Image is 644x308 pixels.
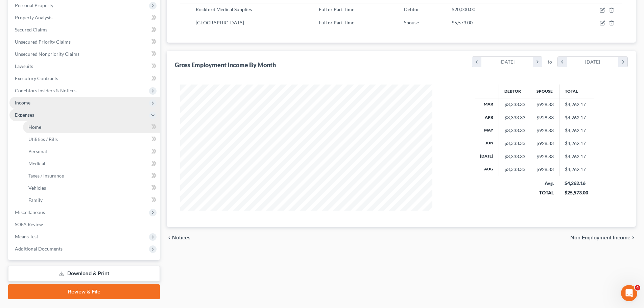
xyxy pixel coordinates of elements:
div: [DATE] [567,57,619,67]
a: Home [23,121,160,133]
div: $928.83 [536,127,554,134]
div: $928.83 [536,140,554,147]
span: Miscellaneous [15,209,45,215]
a: Utilities / Bills [23,133,160,145]
th: [DATE] [475,150,499,163]
div: $25,573.00 [565,189,588,196]
th: Debtor [499,85,531,98]
div: [DATE] [481,57,533,67]
a: Unsecured Nonpriority Claims [9,48,160,60]
span: Personal [28,148,47,154]
span: Codebtors Insiders & Notices [15,88,76,93]
div: $3,333.33 [504,166,525,173]
div: $928.83 [536,114,554,121]
i: chevron_left [167,235,172,240]
a: Unsecured Priority Claims [9,36,160,48]
a: Secured Claims [9,24,160,36]
a: Personal [23,145,160,158]
button: chevron_left Notices [167,235,191,240]
div: $3,333.33 [504,153,525,160]
span: Vehicles [28,185,46,191]
a: Family [23,194,160,206]
span: Unsecured Nonpriority Claims [15,51,79,57]
span: Expenses [15,112,34,118]
span: Taxes / Insurance [28,173,64,179]
td: $4,262.17 [559,150,594,163]
span: Property Analysis [15,15,52,20]
div: $3,333.33 [504,127,525,134]
i: chevron_left [558,57,567,67]
span: Family [28,197,43,203]
span: Unsecured Priority Claims [15,39,71,45]
i: chevron_right [533,57,542,67]
div: $3,333.33 [504,140,525,147]
div: Avg. [536,180,554,187]
span: Non Employment Income [570,235,630,240]
a: Vehicles [23,182,160,194]
iframe: Intercom live chat [621,285,637,301]
span: Full or Part Time [319,20,354,25]
i: chevron_right [618,57,627,67]
a: Taxes / Insurance [23,170,160,182]
span: Full or Part Time [319,6,354,12]
td: $4,262.17 [559,137,594,150]
div: $928.83 [536,101,554,108]
a: Medical [23,158,160,170]
span: Debtor [404,6,419,12]
span: Executory Contracts [15,75,58,81]
div: $928.83 [536,166,554,173]
th: Aug [475,163,499,176]
span: Income [15,100,30,105]
th: May [475,124,499,137]
span: Secured Claims [15,27,47,32]
th: Apr [475,111,499,124]
th: Spouse [531,85,559,98]
a: Review & File [8,284,160,299]
div: TOTAL [536,189,554,196]
div: Gross Employment Income By Month [175,61,276,69]
span: Personal Property [15,2,53,8]
div: $3,333.33 [504,101,525,108]
span: Utilities / Bills [28,136,58,142]
span: [GEOGRAPHIC_DATA] [196,20,244,25]
span: to [548,58,552,65]
span: SOFA Review [15,221,43,227]
span: Means Test [15,234,38,239]
td: $4,262.17 [559,98,594,111]
span: Spouse [404,20,419,25]
button: Non Employment Income chevron_right [570,235,636,240]
a: SOFA Review [9,218,160,231]
td: $4,262.17 [559,124,594,137]
a: Download & Print [8,266,160,282]
a: Lawsuits [9,60,160,72]
div: $928.83 [536,153,554,160]
span: 4 [635,285,640,290]
td: $4,262.17 [559,163,594,176]
span: Medical [28,161,45,166]
span: $20,000.00 [452,6,475,12]
a: Property Analysis [9,11,160,24]
span: Notices [172,235,191,240]
span: Home [28,124,41,130]
span: Lawsuits [15,63,33,69]
th: Mar [475,98,499,111]
i: chevron_right [630,235,636,240]
i: chevron_left [472,57,481,67]
div: $3,333.33 [504,114,525,121]
td: $4,262.17 [559,111,594,124]
span: Rockford Medical Supplies [196,6,252,12]
a: Executory Contracts [9,72,160,85]
th: Total [559,85,594,98]
div: $4,262.16 [565,180,588,187]
span: Additional Documents [15,246,63,252]
th: Jun [475,137,499,150]
span: $5,573.00 [452,20,473,25]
